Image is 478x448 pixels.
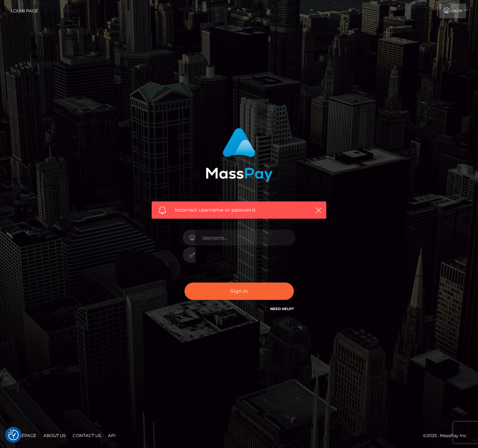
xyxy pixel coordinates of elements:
a: Contact Us [70,430,104,441]
a: Login [439,4,466,18]
div: © 2025 , MassPay Inc. [423,432,473,440]
button: Sign in [184,283,294,300]
a: API [105,430,119,441]
a: About Us [41,430,68,441]
a: Login Page [11,4,38,18]
span: Incorrect username or password. [175,206,303,214]
a: Homepage [8,430,39,441]
img: Revisit consent button [8,430,19,440]
input: Username... [195,230,296,246]
button: Consent Preferences [8,430,19,440]
img: MassPay Login [206,128,273,182]
a: Need Help? [270,307,294,311]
